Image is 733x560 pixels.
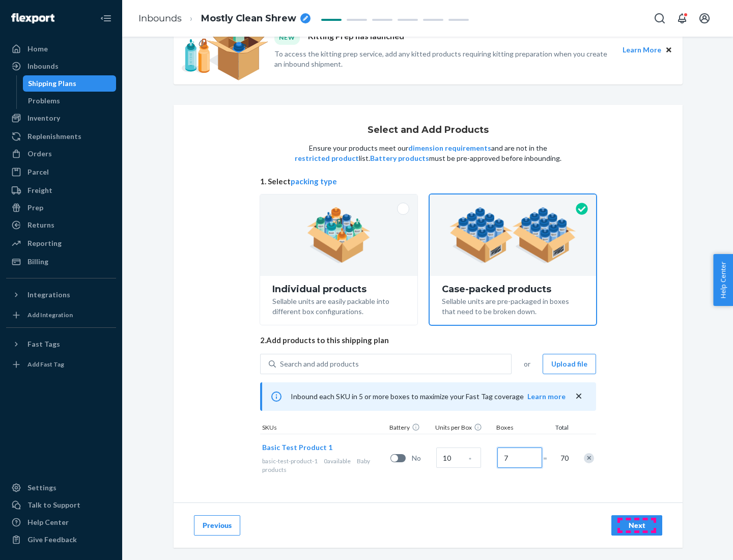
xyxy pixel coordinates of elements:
[6,146,116,162] a: Orders
[6,128,116,145] a: Replenishments
[449,207,576,263] img: case-pack.59cecea509d18c883b923b81aeac6d0b.png
[27,535,77,545] div: Give Feedback
[6,217,116,233] a: Returns
[23,93,117,109] a: Problems
[262,442,332,453] button: Basic Test Product 1
[6,110,116,126] a: Inventory
[307,207,371,263] img: individual-pack.facf35554cb0f1810c75b2bd6df2d64e.png
[28,96,60,106] div: Problems
[28,78,76,89] div: Shipping Plans
[663,44,674,55] button: Close
[130,4,319,34] ol: breadcrumbs
[23,75,117,92] a: Shipping Plans
[574,391,584,402] button: close
[442,294,584,317] div: Sellable units are pre-packaged in boxes that need to be broken down.
[6,200,116,216] a: Prep
[27,220,54,230] div: Returns
[308,31,404,44] p: Kitting Prep has launched
[260,176,596,187] span: 1. Select
[262,457,386,474] div: Baby products
[527,391,566,402] button: Learn more
[6,336,116,352] button: Fast Tags
[6,182,116,199] a: Freight
[27,149,52,159] div: Orders
[27,167,49,177] div: Parcel
[6,41,116,57] a: Home
[408,143,491,153] button: dimension requirements
[672,8,692,29] button: Open notifications
[650,8,670,29] button: Open Search Box
[260,382,596,411] div: Inbound each SKU in 5 or more boxes to maximize your Fast Tag coverage
[27,257,48,267] div: Billing
[27,238,62,248] div: Reporting
[6,497,116,513] a: Talk to Support
[27,290,70,300] div: Integrations
[6,287,116,303] button: Integrations
[260,335,596,346] span: 2. Add products to this shipping plan
[433,423,494,434] div: Units per Box
[27,360,64,369] div: Add Fast Tag
[27,44,48,54] div: Home
[620,520,654,530] div: Next
[260,423,387,434] div: SKUs
[27,517,69,527] div: Help Center
[6,58,116,74] a: Inbounds
[27,483,57,493] div: Settings
[611,515,662,536] button: Next
[96,8,116,29] button: Close Navigation
[138,13,182,24] a: Inbounds
[27,203,43,213] div: Prep
[27,339,60,349] div: Fast Tags
[368,125,489,135] h1: Select and Add Products
[295,153,359,163] button: restricted product
[6,307,116,323] a: Add Integration
[524,359,530,369] span: or
[194,515,240,536] button: Previous
[6,531,116,548] button: Give Feedback
[274,31,300,44] div: NEW
[27,61,59,71] div: Inbounds
[558,453,569,463] span: 70
[11,13,54,23] img: Flexport logo
[27,185,52,195] div: Freight
[291,176,337,187] button: packing type
[436,447,481,468] input: Case Quantity
[442,284,584,294] div: Case-packed products
[370,153,429,163] button: Battery products
[694,8,715,29] button: Open account menu
[274,49,613,69] p: To access the kitting prep service, add any kitted products requiring kitting preparation when yo...
[545,423,571,434] div: Total
[387,423,433,434] div: Battery
[494,423,545,434] div: Boxes
[272,284,405,294] div: Individual products
[27,311,73,319] div: Add Integration
[324,457,351,465] span: 0 available
[584,453,594,463] div: Remove Item
[497,447,542,468] input: Number of boxes
[6,254,116,270] a: Billing
[27,500,80,510] div: Talk to Support
[27,113,60,123] div: Inventory
[543,354,596,374] button: Upload file
[412,453,432,463] span: No
[6,164,116,180] a: Parcel
[280,359,359,369] div: Search and add products
[623,44,661,55] button: Learn More
[272,294,405,317] div: Sellable units are easily packable into different box configurations.
[27,131,81,142] div: Replenishments
[6,356,116,373] a: Add Fast Tag
[262,443,332,452] span: Basic Test Product 1
[6,514,116,530] a: Help Center
[6,235,116,251] a: Reporting
[201,12,296,25] span: Mostly Clean Shrew
[262,457,318,465] span: basic-test-product-1
[6,480,116,496] a: Settings
[543,453,553,463] span: =
[713,254,733,306] button: Help Center
[294,143,562,163] p: Ensure your products meet our and are not in the list. must be pre-approved before inbounding.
